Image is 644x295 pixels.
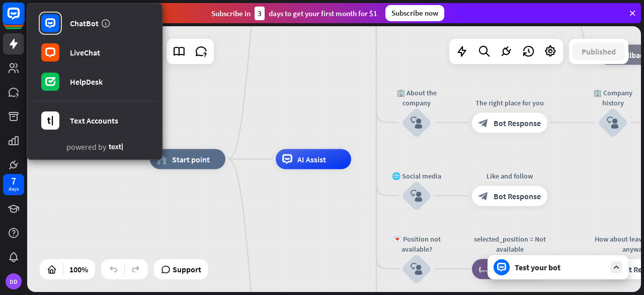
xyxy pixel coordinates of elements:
[172,154,210,164] span: Start point
[8,4,38,34] button: Open LiveChat chat widget
[464,97,555,107] div: The right place for you
[464,233,555,254] div: selected_position = Not available
[583,87,643,107] div: 🏢 Company history
[385,5,444,21] div: Subscribe now
[573,42,625,61] button: Published
[6,273,22,289] div: DD
[494,191,541,201] span: Bot Response
[478,191,489,201] i: block_bot_response
[211,7,377,20] div: Subscribe in days to get your first month for $1
[297,154,326,164] span: AI Assist
[411,263,423,275] i: block_user_input
[173,261,201,277] span: Support
[607,116,619,129] i: block_user_input
[478,117,489,128] i: block_bot_response
[386,170,447,181] div: 🌐 Social media
[386,233,447,254] div: 💌 Position not available?
[411,116,423,129] i: block_user_input
[386,87,447,107] div: 🏢 About the company
[464,170,555,181] div: Like and follow
[3,174,24,195] a: 7 days
[66,261,91,277] div: 100%
[11,176,16,186] div: 7
[494,117,541,128] span: Bot Response
[478,264,489,274] i: block_set_attribute
[255,7,265,20] div: 3
[9,186,19,193] div: days
[515,262,605,272] div: Test your bot
[156,154,167,164] i: home_2
[411,190,423,202] i: block_user_input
